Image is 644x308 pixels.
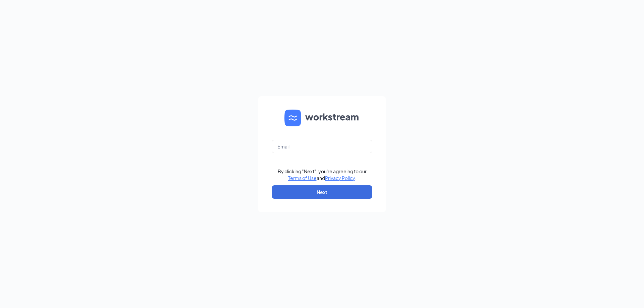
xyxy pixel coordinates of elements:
a: Privacy Policy [325,175,355,181]
button: Next [272,185,372,199]
div: By clicking "Next", you're agreeing to our and . [278,168,367,181]
a: Terms of Use [288,175,317,181]
img: WS logo and Workstream text [284,110,360,126]
input: Email [272,140,372,153]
